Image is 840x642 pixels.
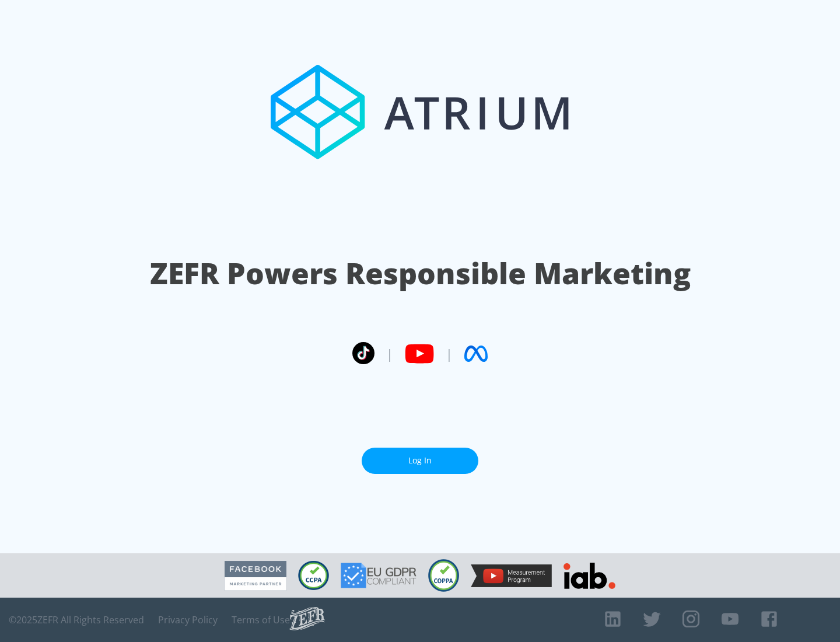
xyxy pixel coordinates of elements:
a: Log In [362,448,478,474]
img: CCPA Compliant [298,561,329,590]
span: | [446,345,453,362]
span: © 2025 ZEFR All Rights Reserved [9,614,144,626]
img: IAB [563,563,615,589]
img: GDPR Compliant [341,563,416,588]
span: | [386,345,393,362]
a: Privacy Policy [158,614,218,626]
img: YouTube Measurement Program [471,564,552,587]
a: Terms of Use [232,614,290,626]
img: Facebook Marketing Partner [225,561,286,591]
img: COPPA Compliant [428,559,459,592]
h1: ZEFR Powers Responsible Marketing [150,253,691,294]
